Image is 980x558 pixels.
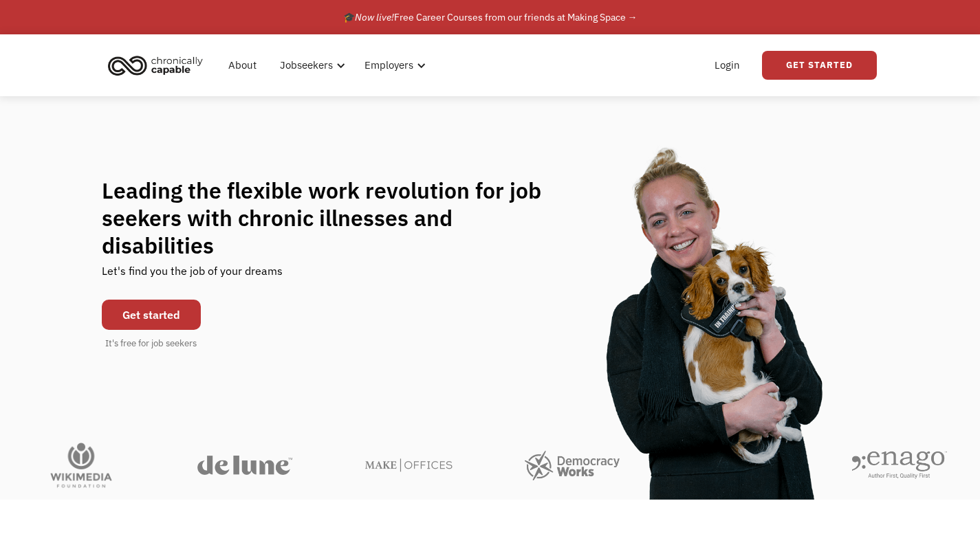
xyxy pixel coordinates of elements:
[102,300,201,330] a: Get started
[102,259,283,293] div: Let's find you the job of your dreams
[104,50,207,80] img: Chronically Capable logo
[220,43,265,87] a: About
[355,11,394,23] em: Now live!
[104,50,213,80] a: home
[102,177,568,259] h1: Leading the flexible work revolution for job seekers with chronic illnesses and disabilities
[105,337,197,350] div: It's free for job seekers
[356,43,430,87] div: Employers
[762,51,877,80] a: Get Started
[343,9,638,25] div: 🎓 Free Career Courses from our friends at Making Space →
[272,43,349,87] div: Jobseekers
[280,57,333,74] div: Jobseekers
[706,43,748,87] a: Login
[364,57,413,74] div: Employers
